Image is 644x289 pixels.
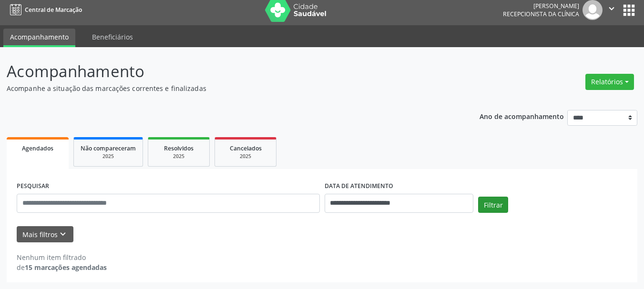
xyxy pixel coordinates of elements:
i: keyboard_arrow_down [58,229,68,239]
i:  [606,3,617,14]
a: Acompanhamento [3,29,75,47]
span: Resolvidos [164,144,194,152]
span: Agendados [22,144,53,152]
span: Cancelados [230,144,262,152]
p: Ano de acompanhamento [480,110,564,122]
button: Mais filtroskeyboard_arrow_down [17,226,73,243]
div: 2025 [81,153,136,160]
button: apps [621,2,637,19]
label: PESQUISAR [17,179,49,194]
span: Recepcionista da clínica [503,10,579,18]
div: Nenhum item filtrado [17,252,107,262]
div: 2025 [222,153,269,160]
button: Relatórios [585,74,634,90]
div: de [17,262,107,272]
label: DATA DE ATENDIMENTO [325,179,393,194]
div: 2025 [155,153,203,160]
p: Acompanhamento [7,60,448,83]
div: [PERSON_NAME] [503,2,579,10]
a: Beneficiários [85,29,140,45]
strong: 15 marcações agendadas [25,263,107,272]
p: Acompanhe a situação das marcações correntes e finalizadas [7,83,448,93]
a: Central de Marcação [7,2,82,18]
span: Central de Marcação [25,6,82,14]
span: Não compareceram [81,144,136,152]
button: Filtrar [478,197,508,213]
